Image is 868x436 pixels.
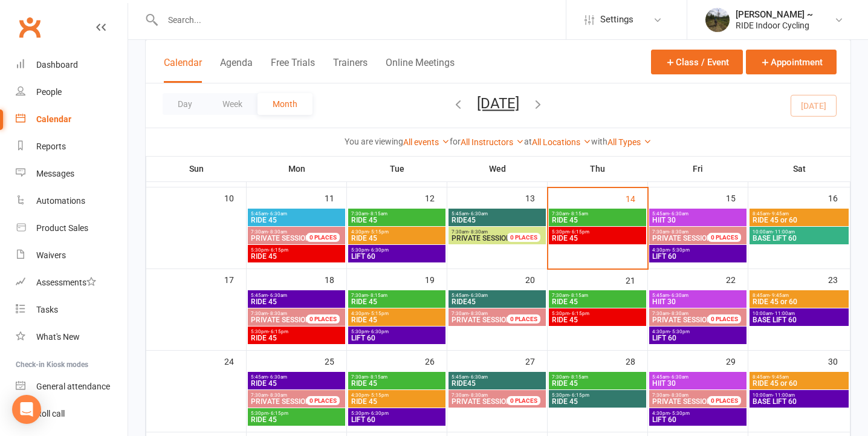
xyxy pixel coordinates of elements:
[351,416,443,423] span: LIFT 60
[626,270,647,290] div: 21
[708,314,741,324] div: 0 PLACES
[36,142,66,151] div: Reports
[591,137,607,146] strong: with
[250,334,343,342] span: RIDE 45
[268,411,288,416] span: - 6:15pm
[525,187,547,207] div: 13
[351,229,443,235] span: 4:30pm
[772,392,795,398] span: - 11:00am
[16,51,128,79] a: Dashboard
[752,216,846,224] span: RIDE 45 or 60
[250,229,321,235] span: 7:30am
[369,329,389,334] span: - 6:30pm
[752,211,846,216] span: 8:45am
[16,133,128,160] a: Reports
[325,351,346,371] div: 25
[569,229,589,235] span: - 6:15pm
[626,351,647,371] div: 28
[669,374,688,380] span: - 6:30am
[36,87,62,97] div: People
[250,374,343,380] span: 5:45am
[551,311,644,316] span: 5:30pm
[268,211,287,216] span: - 6:30am
[752,392,846,398] span: 10:00am
[607,137,652,147] a: All Types
[746,50,837,74] button: Appointment
[524,137,532,146] strong: at
[425,269,447,289] div: 19
[36,409,65,418] div: Roll call
[669,311,688,316] span: - 8:30am
[769,293,789,298] span: - 9:45am
[36,278,96,287] div: Assessments
[452,316,511,324] span: PRIVATE SESSION
[752,398,846,405] span: BASE LIFT 60
[452,397,511,406] span: PRIVATE SESSION
[652,298,744,305] span: HIIT 30
[652,374,744,380] span: 5:45am
[532,137,591,147] a: All Locations
[525,351,547,371] div: 27
[669,229,688,235] span: - 8:30am
[250,392,321,398] span: 7:30am
[36,250,66,260] div: Waivers
[468,374,488,380] span: - 6:30am
[651,50,743,74] button: Class / Event
[551,211,644,216] span: 7:30am
[306,233,340,242] div: 0 PLACES
[347,156,447,181] th: Tue
[752,229,846,235] span: 10:00am
[250,329,343,334] span: 5:30pm
[569,374,588,380] span: - 8:15am
[16,324,128,351] a: What's New
[351,411,443,416] span: 5:30pm
[369,392,389,398] span: - 5:15pm
[551,298,644,305] span: RIDE 45
[250,298,343,305] span: RIDE 45
[551,235,644,242] span: RIDE 45
[250,253,343,260] span: RIDE 45
[447,156,548,181] th: Wed
[163,93,207,115] button: Day
[250,216,343,224] span: RIDE 45
[369,229,389,235] span: - 5:15pm
[477,95,519,112] button: [DATE]
[351,398,443,405] span: RIDE 45
[351,392,443,398] span: 4:30pm
[468,392,488,398] span: - 8:30am
[450,137,461,146] strong: for
[368,374,387,380] span: - 8:15am
[351,293,443,298] span: 7:30am
[146,156,247,181] th: Sun
[726,269,748,289] div: 22
[403,137,450,147] a: All events
[652,293,744,298] span: 5:45am
[569,293,588,298] span: - 8:15am
[369,311,389,316] span: - 5:15pm
[268,374,287,380] span: - 6:30am
[36,169,74,178] div: Messages
[351,298,443,305] span: RIDE 45
[36,223,88,233] div: Product Sales
[159,11,566,28] input: Search...
[752,374,846,380] span: 8:45am
[351,247,443,253] span: 5:30pm
[652,311,722,316] span: 7:30am
[224,269,246,289] div: 17
[652,416,744,423] span: LIFT 60
[736,9,813,20] div: [PERSON_NAME] ~
[368,211,387,216] span: - 8:15am
[12,395,41,424] div: Open Intercom Messenger
[769,211,789,216] span: - 9:45am
[752,293,846,298] span: 8:45am
[368,293,387,298] span: - 8:15am
[251,397,311,406] span: PRIVATE SESSION
[828,269,850,289] div: 23
[268,293,287,298] span: - 6:30am
[220,57,253,83] button: Agenda
[207,93,257,115] button: Week
[468,293,488,298] span: - 6:30am
[16,106,128,133] a: Calendar
[752,316,846,324] span: BASE LIFT 60
[425,187,447,207] div: 12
